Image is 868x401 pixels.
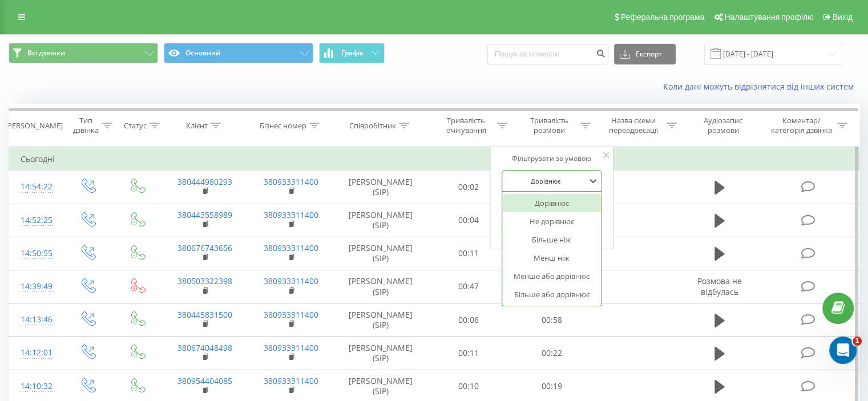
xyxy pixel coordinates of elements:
[614,44,676,64] button: Експорт
[427,337,510,370] td: 00:11
[349,121,396,131] div: Співробітник
[21,309,51,331] div: 14:13:46
[164,43,313,63] button: Основний
[264,342,318,353] a: 380933311400
[502,285,601,303] div: Більше або дорівнює
[502,194,601,212] div: Дорівнює
[427,171,510,204] td: 00:02
[27,48,65,58] span: Всі дзвінки
[427,237,510,270] td: 00:11
[264,209,318,220] a: 380933311400
[72,116,99,135] div: Тип дзвінка
[510,337,593,370] td: 00:22
[186,121,208,131] div: Клієнт
[341,49,364,57] span: Графік
[621,13,705,22] span: Реферальна програма
[260,121,306,131] div: Бізнес номер
[663,81,859,92] a: Коли дані можуть відрізнятися вiд інших систем
[438,116,495,135] div: Тривалість очікування
[177,242,232,253] a: 380676743656
[264,375,318,386] a: 380933311400
[124,121,147,131] div: Статус
[177,375,232,386] a: 380954404085
[502,267,601,285] div: Менше або дорівнює
[21,242,51,265] div: 14:50:55
[264,176,318,187] a: 380933311400
[427,303,510,337] td: 00:06
[487,44,608,64] input: Пошук за номером
[319,43,385,63] button: Графік
[177,342,232,353] a: 380674048498
[9,148,859,171] td: Сьогодні
[334,237,427,270] td: [PERSON_NAME] (SIP)
[697,276,742,297] span: Розмова не відбулась
[21,375,51,398] div: 14:10:32
[264,309,318,320] a: 380933311400
[177,276,232,286] a: 380503322398
[334,303,427,337] td: [PERSON_NAME] (SIP)
[502,212,601,230] div: Не дорівнює
[21,209,51,232] div: 14:52:25
[21,276,51,298] div: 14:39:49
[264,276,318,286] a: 380933311400
[5,121,63,131] div: [PERSON_NAME]
[21,176,51,198] div: 14:54:22
[21,342,51,364] div: 14:12:01
[768,116,834,135] div: Коментар/категорія дзвінка
[510,303,593,337] td: 00:58
[829,337,857,364] iframe: Intercom live chat
[334,270,427,303] td: [PERSON_NAME] (SIP)
[264,242,318,253] a: 380933311400
[520,116,578,135] div: Тривалість розмови
[177,209,232,220] a: 380443558989
[853,337,862,346] span: 1
[502,153,602,164] div: Фільтрувати за умовою
[690,116,757,135] div: Аудіозапис розмови
[177,309,232,320] a: 380445831500
[334,204,427,237] td: [PERSON_NAME] (SIP)
[177,176,232,187] a: 380444980293
[502,249,601,267] div: Менш ніж
[334,171,427,204] td: [PERSON_NAME] (SIP)
[604,116,664,135] div: Назва схеми переадресації
[9,43,158,63] button: Всі дзвінки
[502,230,601,249] div: Більше ніж
[334,337,427,370] td: [PERSON_NAME] (SIP)
[724,13,813,22] span: Налаштування профілю
[427,204,510,237] td: 00:04
[833,13,853,22] span: Вихід
[427,270,510,303] td: 00:47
